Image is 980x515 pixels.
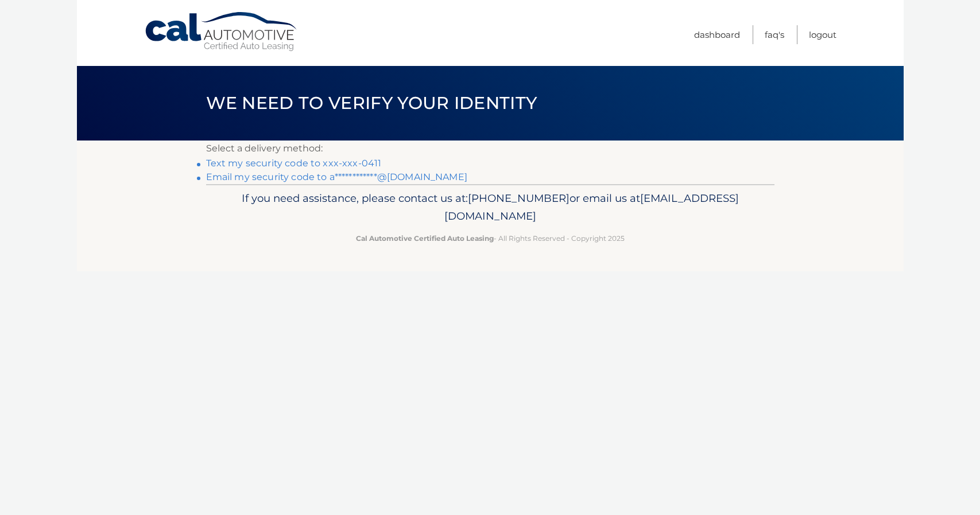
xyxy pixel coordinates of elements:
[144,11,299,52] a: Cal Automotive
[468,192,570,205] span: [PHONE_NUMBER]
[809,25,836,44] a: Logout
[214,232,767,244] p: - All Rights Reserved - Copyright 2025
[206,158,382,169] a: Text my security code to xxx-xxx-0411
[206,92,537,114] span: We need to verify your identity
[206,141,774,157] p: Select a delivery method:
[356,234,494,243] strong: Cal Automotive Certified Auto Leasing
[765,25,784,44] a: FAQ's
[214,189,767,226] p: If you need assistance, please contact us at: or email us at
[694,25,740,44] a: Dashboard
